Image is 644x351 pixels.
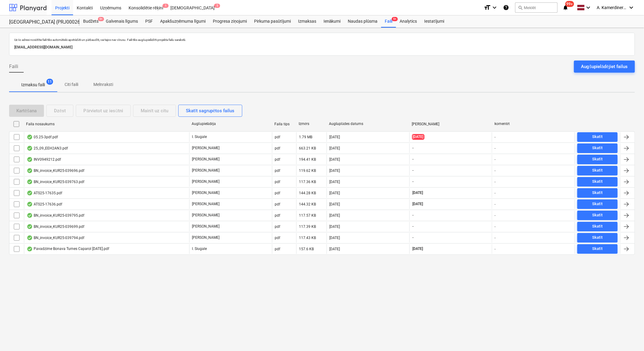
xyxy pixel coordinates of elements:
[585,4,592,11] i: keyboard_arrow_down
[186,107,235,115] div: Skatīt sagrupētos failus
[192,235,220,240] p: [PERSON_NAME]
[93,81,113,88] p: Melnraksti
[163,4,169,8] span: 1
[299,247,314,251] div: 157.6 KB
[9,19,72,25] div: [GEOGRAPHIC_DATA] (PRJ0002627, K-1 un K-2(2.kārta) 2601960
[214,4,220,8] span: 5
[320,15,344,28] a: Ienākumi
[495,225,495,229] div: -
[329,180,340,184] div: [DATE]
[597,5,627,10] span: A. Kamerdinerovs
[495,146,495,150] div: -
[14,44,630,51] p: [EMAIL_ADDRESS][DOMAIN_NAME]
[27,168,84,173] div: BN_invoice_KUR25-039696.pdf
[392,17,398,21] span: 9+
[495,122,572,126] div: komentēt
[495,135,495,139] div: -
[275,225,280,229] div: pdf
[628,4,635,11] i: keyboard_arrow_down
[274,122,294,126] div: Faila tips
[412,202,424,207] span: [DATE]
[27,146,68,151] div: 25_09_EEH2AN3.pdf
[518,5,523,10] span: search
[592,145,603,152] div: Skatīt
[495,247,495,251] div: -
[592,156,603,163] div: Skatīt
[412,122,490,126] div: [PERSON_NAME]
[209,15,250,28] a: Progresa ziņojumi
[192,168,220,173] p: [PERSON_NAME]
[178,105,242,117] button: Skatīt sagrupētos failus
[27,168,33,173] div: OCR pabeigts
[299,191,316,195] div: 144.28 KB
[577,233,618,243] button: Skatīt
[577,166,618,175] button: Skatīt
[581,63,628,71] div: Augšupielādējiet failus
[27,179,84,184] div: BN_invoice_KUR25-039763.pdf
[299,157,316,162] div: 194.41 KB
[27,146,33,151] div: OCR pabeigts
[329,247,340,251] div: [DATE]
[27,213,84,218] div: BN_invoice_KUR25-039795.pdf
[592,245,603,252] div: Skatīt
[275,236,280,240] div: pdf
[329,146,340,150] div: [DATE]
[192,179,220,184] p: [PERSON_NAME]
[381,15,396,28] a: Faili9+
[192,134,207,139] p: I. Siugale
[577,199,618,209] button: Skatīt
[299,236,316,240] div: 117.43 KB
[396,15,421,28] a: Analytics
[495,202,495,206] div: -
[412,157,414,162] span: -
[412,224,414,229] span: -
[614,322,644,351] iframe: Chat Widget
[27,179,33,184] div: OCR pabeigts
[592,201,603,208] div: Skatīt
[299,122,324,126] div: Izmērs
[27,224,84,229] div: BN_invoice_KUR25-039699.pdf
[64,81,79,88] p: Citi faili
[156,15,209,28] div: Apakšuzņēmuma līgumi
[577,211,618,220] button: Skatīt
[27,191,62,195] div: ATS25-17635.pdf
[562,4,569,11] i: notifications
[21,82,45,88] p: Izmaksu faili
[27,213,33,218] div: OCR pabeigts
[192,146,220,151] p: [PERSON_NAME]
[592,189,603,196] div: Skatīt
[495,191,495,195] div: -
[412,134,424,140] span: [DATE]
[412,179,414,184] span: -
[250,15,294,28] a: Pirkuma pasūtījumi
[329,169,340,173] div: [DATE]
[275,146,280,150] div: pdf
[491,4,498,11] i: keyboard_arrow_down
[329,225,340,229] div: [DATE]
[192,122,270,126] div: Augšupielādēja
[192,246,207,251] p: I. Siugale
[299,146,316,150] div: 663.21 KB
[27,202,62,207] div: ATS25-17636.pdf
[412,168,414,173] span: -
[26,122,187,126] div: Faila nosaukums
[27,235,33,240] div: OCR pabeigts
[503,4,509,11] i: Zināšanu pamats
[14,38,630,42] p: Uz šo adresi nosūtītie faili tiks automātiski apstrādāti un pārbaudīti, vai tajos nav vīrusu. Fai...
[381,15,396,28] div: Faili
[484,4,491,11] i: format_size
[27,247,33,251] div: OCR pabeigts
[294,15,320,28] a: Izmaksas
[27,202,33,207] div: OCR pabeigts
[577,177,618,187] button: Skatīt
[329,202,340,206] div: [DATE]
[592,234,603,241] div: Skatīt
[412,146,414,151] span: -
[495,236,495,240] div: -
[27,224,33,229] div: OCR pabeigts
[102,15,142,28] a: Galvenais līgums
[565,1,574,7] span: 99+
